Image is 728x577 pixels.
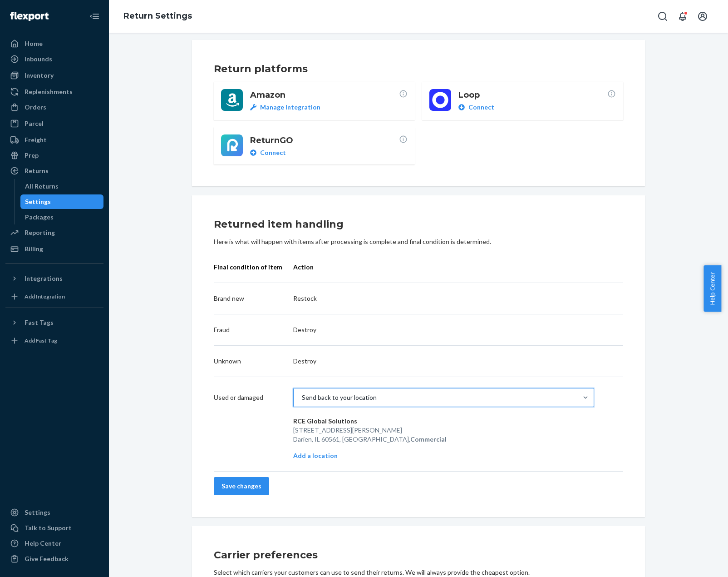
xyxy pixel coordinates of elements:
a: All Returns [20,179,104,194]
p: Restock [293,294,594,303]
div: Reporting [25,228,55,237]
div: Give Feedback [25,554,69,563]
div: Inbounds [25,55,52,64]
a: Replenishments [5,85,103,99]
div: Add Fast Tag [25,337,57,344]
div: All Returns [25,182,59,191]
a: Connect [250,148,408,157]
button: Open notifications [674,7,692,25]
td: Used or damaged [214,377,293,472]
td: Fraud [214,314,293,346]
a: Freight [5,133,103,147]
a: Orders [5,100,103,114]
div: Parcel [25,119,44,128]
p: Manage Integration [260,103,320,112]
div: Freight [25,135,47,144]
button: Open account menu [694,7,712,25]
div: Send back to your location [302,393,377,402]
p: RCE Global Solutions [293,417,558,426]
button: Save changes [214,477,269,495]
button: Close Navigation [85,7,103,25]
button: Manage Integration [250,103,320,112]
ol: breadcrumbs [116,3,199,30]
a: Talk to Support [5,521,103,535]
button: Integrations [5,271,103,286]
p: Here is what will happen with items after processing is complete and final condition is determined. [214,237,623,246]
button: Open Search Box [654,7,672,25]
a: Add Integration [5,289,103,304]
th: Final condition of item [214,252,293,283]
div: Returns [25,166,49,175]
p: Connect [260,148,286,157]
h3: Return platforms [214,62,623,76]
h3: Returned item handling [214,217,623,232]
div: Orders [25,103,46,112]
div: Inventory [25,71,54,80]
div: Prep [25,151,39,160]
h3: Carrier preferences [214,548,623,562]
a: Packages [20,210,104,224]
a: Inbounds [5,52,103,66]
a: Inventory [5,68,103,83]
a: Home [5,36,103,51]
a: Billing [5,242,103,256]
a: Help Center [5,536,103,551]
button: Add a location [293,451,338,460]
a: Settings [20,194,104,209]
td: Unknown [214,346,293,377]
div: Settings [25,508,50,517]
div: [STREET_ADDRESS][PERSON_NAME] [293,426,558,435]
th: Action [293,252,609,283]
button: Fast Tags [5,315,103,330]
button: Give Feedback [5,552,103,566]
div: Settings [25,197,51,206]
div: Fast Tags [25,318,54,327]
a: Reporting [5,225,103,240]
div: Home [25,39,43,48]
div: Packages [25,213,54,222]
a: Return Settings [123,11,192,21]
a: Add Fast Tag [5,333,103,348]
span: ReturnGO [250,134,399,146]
span: Amazon [250,89,399,101]
span: Loop [458,89,607,101]
a: Settings [5,505,103,520]
div: Integrations [25,274,63,283]
div: Billing [25,244,43,254]
div: Darien, IL 60561, [GEOGRAPHIC_DATA], [293,435,558,444]
button: Help Center [703,265,721,312]
a: Parcel [5,116,103,131]
p: Select which carriers your customers can use to send their returns. We will always provide the ch... [214,568,623,577]
div: Help Center [25,539,61,548]
p: Connect [468,103,494,112]
button: Connect [458,103,494,112]
div: Replenishments [25,87,73,96]
strong: Commercial [410,435,447,443]
a: Prep [5,148,103,163]
a: Returns [5,164,103,178]
img: Flexport logo [10,12,49,21]
p: Destroy [293,325,594,334]
div: Talk to Support [25,523,72,532]
div: Add Integration [25,293,65,300]
p: Destroy [293,357,594,366]
td: Brand new [214,283,293,314]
